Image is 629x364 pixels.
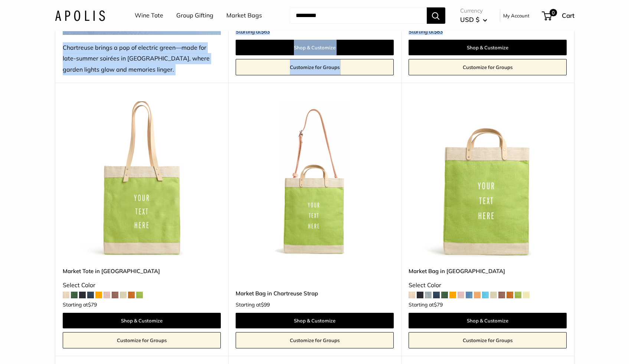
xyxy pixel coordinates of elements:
button: USD $ [460,14,487,26]
span: Currency [460,6,487,16]
a: Shop & Customize [236,313,394,328]
a: Customize for Groups [409,59,567,75]
a: Shop & Customize [409,40,567,55]
img: Apolis [55,10,105,21]
span: Starting at [63,302,97,307]
span: Starting at [236,29,270,34]
span: $99 [261,301,270,308]
span: Cart [562,12,574,19]
a: Market Bag in [GEOGRAPHIC_DATA] [409,267,567,275]
span: 0 [549,9,557,16]
a: Customize for Groups [63,332,221,348]
img: Market Bag in Chartreuse [409,101,567,259]
div: Select Color [63,280,221,291]
a: Shop & Customize [63,313,221,328]
a: Group Gifting [176,10,213,21]
a: Market Bags [226,10,262,21]
span: Starting at [409,29,443,34]
input: Search... [290,7,427,24]
a: Customize for Groups [236,59,394,75]
a: Shop & Customize [409,313,567,328]
a: Wine Tote [135,10,163,21]
img: Market Tote in Chartreuse [63,101,221,259]
a: Market Bag in ChartreuseMarket Bag in Chartreuse [409,101,567,259]
span: Starting at [409,302,443,307]
a: My Account [503,11,530,20]
div: Chartreuse brings a pop of electric green—made for late-summer soirées in [GEOGRAPHIC_DATA], wher... [63,42,221,76]
span: $79 [434,301,443,308]
a: Customize for Groups [236,332,394,348]
span: $63 [261,28,270,35]
a: Market Bag in Chartreuse Strap [236,289,394,298]
a: 0 Cart [543,10,574,22]
span: $83 [434,28,443,35]
a: Market Bag in Chartreuse StrapMarket Bag in Chartreuse Strap [236,101,394,259]
img: Market Bag in Chartreuse Strap [236,101,394,259]
span: Starting at [236,302,270,307]
a: Market Tote in ChartreuseMarket Tote in Chartreuse [63,101,221,259]
div: Select Color [409,280,567,291]
button: Search [427,7,445,24]
a: Customize for Groups [409,332,567,348]
a: Market Tote in [GEOGRAPHIC_DATA] [63,267,221,275]
span: $79 [88,301,97,308]
span: USD $ [460,16,479,23]
a: Shop & Customize [236,40,394,55]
